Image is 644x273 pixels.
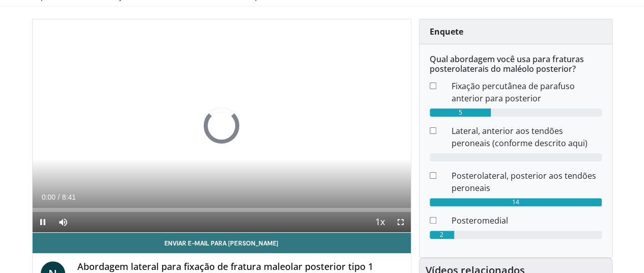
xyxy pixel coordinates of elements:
[77,260,373,272] font: Abordagem lateral para fixação de fratura maleolar posterior tipo 1
[430,26,463,37] font: Enquete
[458,108,462,117] font: 5
[512,198,519,206] font: 14
[452,80,575,104] font: Fixação percutânea de parafuso anterior para posterior
[33,233,411,253] a: Enviar e-mail para [PERSON_NAME]
[33,208,411,212] div: Progress Bar
[58,193,60,201] span: /
[62,193,76,201] span: 8:41
[390,212,411,232] button: Fullscreen
[33,19,411,233] video-js: Video Player
[53,212,73,232] button: Mute
[440,230,443,239] font: 2
[452,125,587,149] font: Lateral, anterior aos tendões peroneais (conforme descrito aqui)
[42,193,55,201] span: 0:00
[452,170,596,194] font: Posterolateral, posterior aos tendões peroneais
[430,53,584,74] font: Qual abordagem você usa para fraturas posterolaterais do maléolo posterior?
[164,239,278,247] font: Enviar e-mail para [PERSON_NAME]
[370,212,390,232] button: Playback Rate
[33,212,53,232] button: Pause
[452,215,508,226] font: Posteromedial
